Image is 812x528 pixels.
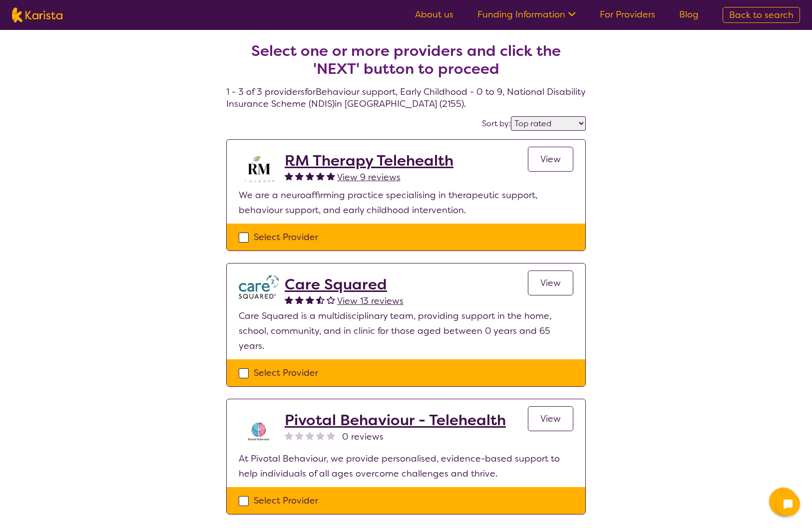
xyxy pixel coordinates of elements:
[679,8,699,20] a: Blog
[285,411,506,429] a: Pivotal Behaviour - Telehealth
[238,42,574,78] h2: Select one or more providers and click the 'NEXT' button to proceed
[337,295,404,307] span: View 13 reviews
[239,451,573,481] p: At Pivotal Behaviour, we provide personalised, evidence-based support to help individuals of all ...
[239,152,279,188] img: b3hjthhf71fnbidirs13.png
[239,411,279,451] img: s8av3rcikle0tbnjpqc8.png
[415,8,453,20] a: About us
[316,172,325,180] img: fullstar
[239,275,279,299] img: watfhvlxxexrmzu5ckj6.png
[342,429,384,444] span: 0 reviews
[327,295,335,304] img: emptystar
[285,172,293,180] img: fullstar
[337,293,404,308] a: View 13 reviews
[239,188,573,218] p: We are a neuroaffirming practice specialising in therapeutic support, behaviour support, and earl...
[540,277,561,289] span: View
[337,171,401,183] span: View 9 reviews
[723,7,800,23] a: Back to search
[12,7,62,22] img: Karista logo
[528,147,573,172] a: View
[239,308,573,353] p: Care Squared is a multidisciplinary team, providing support in the home, school, community, and i...
[306,431,314,440] img: nonereviewstar
[600,8,655,20] a: For Providers
[769,488,797,516] button: Channel Menu
[540,153,561,165] span: View
[285,275,404,293] a: Care Squared
[327,172,335,180] img: fullstar
[528,406,573,431] a: View
[482,118,511,129] label: Sort by:
[295,295,304,304] img: fullstar
[285,295,293,304] img: fullstar
[285,431,293,440] img: nonereviewstar
[316,431,325,440] img: nonereviewstar
[540,413,561,425] span: View
[306,172,314,180] img: fullstar
[316,295,325,304] img: halfstar
[285,152,453,170] a: RM Therapy Telehealth
[729,9,794,21] span: Back to search
[295,172,304,180] img: fullstar
[528,270,573,295] a: View
[306,295,314,304] img: fullstar
[295,431,304,440] img: nonereviewstar
[477,8,576,20] a: Funding Information
[337,170,401,185] a: View 9 reviews
[327,431,335,440] img: nonereviewstar
[226,18,586,110] h4: 1 - 3 of 3 providers for Behaviour support , Early Childhood - 0 to 9 , National Disability Insur...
